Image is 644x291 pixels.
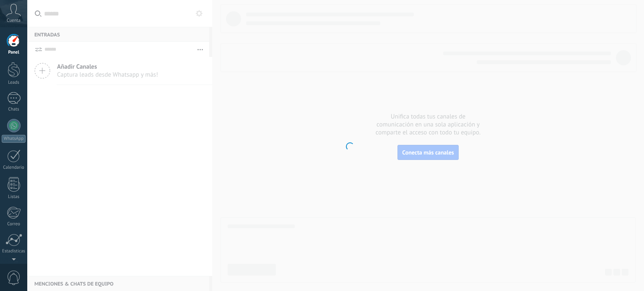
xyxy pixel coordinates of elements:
[2,194,26,200] div: Listas
[2,135,26,143] div: WhatsApp
[2,80,26,85] div: Leads
[2,221,26,227] div: Correo
[2,50,26,55] div: Panel
[2,165,26,170] div: Calendario
[2,249,26,254] div: Estadísticas
[7,18,21,23] span: Cuenta
[2,107,26,112] div: Chats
